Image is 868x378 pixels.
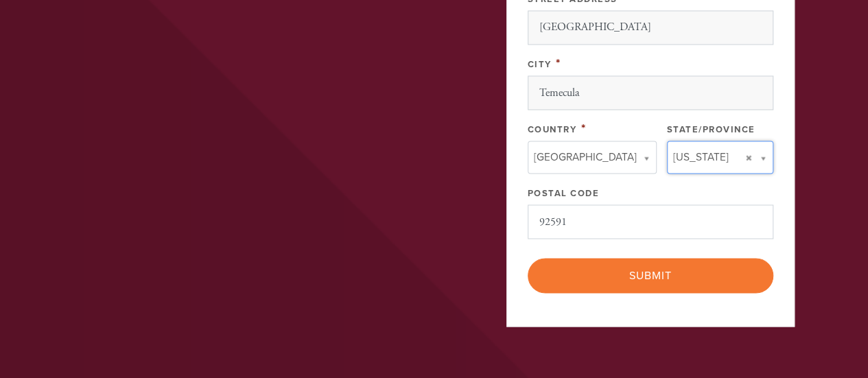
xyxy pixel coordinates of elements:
[667,141,773,174] a: [US_STATE]
[667,124,755,135] label: State/Province
[528,141,657,174] a: [GEOGRAPHIC_DATA]
[534,148,637,166] span: [GEOGRAPHIC_DATA]
[556,56,561,71] span: This field is required.
[528,188,600,199] label: Postal Code
[528,258,773,292] input: Submit
[528,59,552,70] label: City
[528,124,577,135] label: Country
[581,121,587,136] span: This field is required.
[673,148,729,166] span: [US_STATE]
